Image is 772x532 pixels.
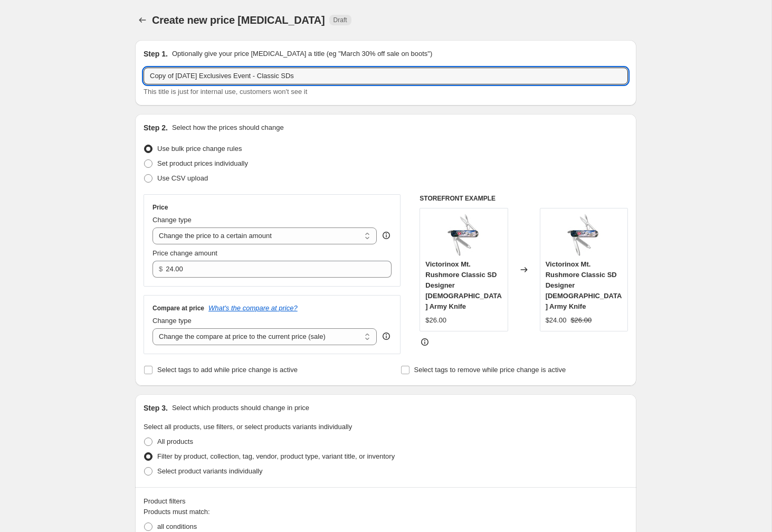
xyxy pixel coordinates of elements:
[563,214,605,256] img: B28-263MtRushmore_58mmcsx1000_80x.jpg
[144,68,628,84] input: 30% off holiday sale
[153,203,168,212] h3: Price
[570,315,592,326] strike: $26.00
[157,452,395,460] span: Filter by product, collection, tag, vendor, product type, variant title, or inventory
[157,145,242,153] span: Use bulk price change rules
[546,260,622,310] span: Victorinox Mt. Rushmore Classic SD Designer [DEMOGRAPHIC_DATA] Army Knife
[144,122,168,133] h2: Step 2.
[144,88,307,96] span: This title is just for internal use, customers won't see it
[381,331,392,341] div: help
[157,522,197,530] span: all conditions
[152,14,325,26] span: Create new price [MEDICAL_DATA]
[144,508,210,516] span: Products must match:
[157,159,248,167] span: Set product prices individually
[166,261,375,278] input: 80.00
[172,403,309,413] p: Select which products should change in price
[157,467,262,475] span: Select product variants individually
[381,230,392,241] div: help
[144,496,628,507] div: Product filters
[153,317,192,325] span: Change type
[546,315,567,326] div: $24.00
[333,16,347,24] span: Draft
[135,13,150,27] button: Price change jobs
[157,438,193,445] span: All products
[414,366,566,374] span: Select tags to remove while price change is active
[153,304,204,312] h3: Compare at price
[144,403,168,413] h2: Step 3.
[443,214,485,256] img: B28-263MtRushmore_58mmcsx1000_80x.jpg
[425,315,446,326] div: $26.00
[159,265,163,273] span: $
[172,122,284,133] p: Select how the prices should change
[144,49,168,59] h2: Step 1.
[153,216,192,224] span: Change type
[144,423,352,431] span: Select all products, use filters, or select products variants individually
[153,249,217,257] span: Price change amount
[420,194,628,203] h6: STOREFRONT EXAMPLE
[157,174,208,182] span: Use CSV upload
[208,304,298,312] button: What's the compare at price?
[172,49,432,59] p: Optionally give your price [MEDICAL_DATA] a title (eg "March 30% off sale on boots")
[157,366,298,374] span: Select tags to add while price change is active
[425,260,502,310] span: Victorinox Mt. Rushmore Classic SD Designer [DEMOGRAPHIC_DATA] Army Knife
